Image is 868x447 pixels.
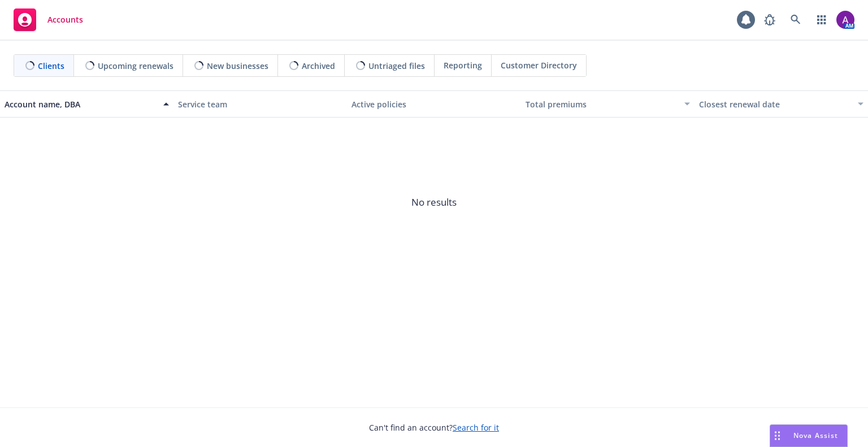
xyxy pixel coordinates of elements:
[47,15,83,24] span: Accounts
[770,424,848,447] button: Nova Assist
[699,98,851,110] div: Closest renewal date
[526,98,678,110] div: Total premiums
[38,60,64,72] span: Clients
[784,8,807,31] a: Search
[793,431,838,440] span: Nova Assist
[5,98,157,110] div: Account name, DBA
[695,90,868,118] button: Closest renewal date
[444,59,482,71] span: Reporting
[178,98,342,110] div: Service team
[810,8,833,31] a: Switch app
[501,59,577,71] span: Customer Directory
[369,422,499,433] span: Can't find an account?
[770,425,784,446] div: Drag to move
[302,60,335,72] span: Archived
[453,422,499,433] a: Search for it
[9,4,88,36] a: Accounts
[347,90,520,118] button: Active policies
[836,11,854,29] img: photo
[173,90,347,118] button: Service team
[368,60,425,72] span: Untriaged files
[98,60,173,72] span: Upcoming renewals
[521,90,695,118] button: Total premiums
[758,8,781,31] a: Report a Bug
[207,60,268,72] span: New businesses
[351,98,516,110] div: Active policies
